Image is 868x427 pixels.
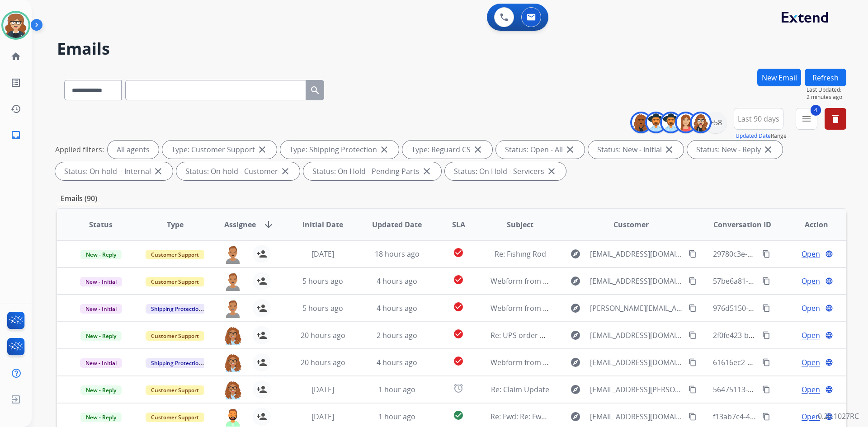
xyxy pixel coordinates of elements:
span: Last 90 days [738,117,779,121]
mat-icon: close [472,144,483,155]
mat-icon: content_copy [762,277,770,285]
span: Open [802,357,820,368]
mat-icon: history [10,103,21,114]
span: f13ab7c4-4e2b-4e6c-883e-2c800b4b0f96 [713,412,849,422]
span: Customer Support [146,277,204,286]
span: Webform from [PERSON_NAME][EMAIL_ADDRESS][DOMAIN_NAME] on [DATE] [491,303,751,313]
mat-icon: content_copy [689,331,697,339]
mat-icon: close [565,144,576,155]
span: [DATE] [311,412,334,422]
mat-icon: alarm [453,383,464,394]
mat-icon: check_circle [453,274,464,285]
span: 4 hours ago [377,357,417,367]
img: agent-avatar [224,299,242,318]
span: Open [802,384,820,395]
span: 1 hour ago [378,385,415,394]
mat-icon: language [825,277,833,285]
img: agent-avatar [224,408,242,427]
span: Shipping Protection [146,304,208,314]
mat-icon: list_alt [10,77,21,88]
span: Open [802,303,820,314]
mat-icon: close [421,166,432,177]
mat-icon: explore [570,384,581,395]
mat-icon: language [825,331,833,339]
img: agent-avatar [224,380,242,399]
span: Re: Claim Update [491,385,549,394]
span: Re: UPS order 1Z3076V4YW27313143 lost part [491,330,647,340]
div: Status: On Hold - Servicers [445,162,566,180]
p: 0.20.1027RC [818,411,859,422]
mat-icon: content_copy [689,385,697,394]
img: agent-avatar [224,326,242,345]
mat-icon: person_add [256,330,267,341]
span: Type [167,219,184,230]
mat-icon: inbox [10,130,21,141]
img: agent-avatar [224,272,242,291]
span: Open [802,249,820,259]
mat-icon: content_copy [689,413,697,421]
span: [EMAIL_ADDRESS][DOMAIN_NAME] [590,411,683,422]
div: Status: New - Initial [588,141,684,159]
span: Re: Fishing Rod [495,249,546,259]
button: Refresh [805,69,846,86]
span: [PERSON_NAME][EMAIL_ADDRESS][DOMAIN_NAME] [590,303,683,314]
mat-icon: check_circle [453,301,464,312]
span: Customer [613,219,649,230]
mat-icon: person_add [256,276,267,286]
mat-icon: content_copy [689,250,697,258]
span: 5 hours ago [302,276,343,286]
span: 4 hours ago [377,303,417,313]
span: New - Initial [80,304,122,314]
span: 4 [811,105,821,116]
mat-icon: menu [801,113,812,124]
mat-icon: explore [570,249,581,259]
h2: Emails [57,40,846,58]
mat-icon: content_copy [689,358,697,366]
mat-icon: person_add [256,411,267,422]
span: Range [736,132,787,140]
img: agent-avatar [224,245,242,264]
img: agent-avatar [224,353,242,372]
mat-icon: check_circle [453,356,464,366]
p: Emails (90) [57,193,101,204]
span: New - Reply [80,413,122,422]
div: Status: Open - All [496,141,585,159]
mat-icon: language [825,358,833,366]
span: 976d5150-ada4-4418-a1a8-2e4f991d70c4 [713,303,851,313]
span: [EMAIL_ADDRESS][DOMAIN_NAME] [590,249,683,259]
span: New - Initial [80,277,122,286]
span: 2f0fe423-b077-4724-98a4-65114cc1d7a6 [713,330,849,340]
div: Status: On-hold - Customer [176,162,300,180]
span: 2 hours ago [377,330,417,340]
mat-icon: check_circle [453,247,464,258]
mat-icon: person_add [256,357,267,368]
span: 57be6a81-4d21-4b67-a813-678bc1050d19 [713,276,854,286]
span: Open [802,276,820,286]
span: [DATE] [311,385,334,394]
div: Type: Shipping Protection [280,141,399,159]
span: 5 hours ago [302,303,343,313]
mat-icon: person_add [256,384,267,395]
mat-icon: explore [570,303,581,314]
span: 20 hours ago [301,330,345,340]
span: 2 minutes ago [807,94,846,101]
mat-icon: check_circle [453,328,464,339]
span: Customer Support [146,250,204,259]
button: Last 90 days [734,108,783,130]
span: Updated Date [372,219,422,230]
span: [DATE] [311,249,334,259]
mat-icon: content_copy [762,304,770,312]
mat-icon: explore [570,276,581,286]
div: Status: On-hold – Internal [55,162,173,180]
span: Shipping Protection [146,358,208,368]
div: Status: New - Reply [687,141,783,159]
div: +58 [705,112,726,133]
mat-icon: search [310,85,321,96]
div: All agents [108,141,159,159]
mat-icon: close [280,166,291,177]
mat-icon: check_circle [453,410,464,421]
mat-icon: content_copy [762,331,770,339]
span: 56475113-4e6a-4924-b8f6-470cfaf69662 [713,385,847,394]
span: Open [802,330,820,341]
span: [EMAIL_ADDRESS][DOMAIN_NAME] [590,276,683,286]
